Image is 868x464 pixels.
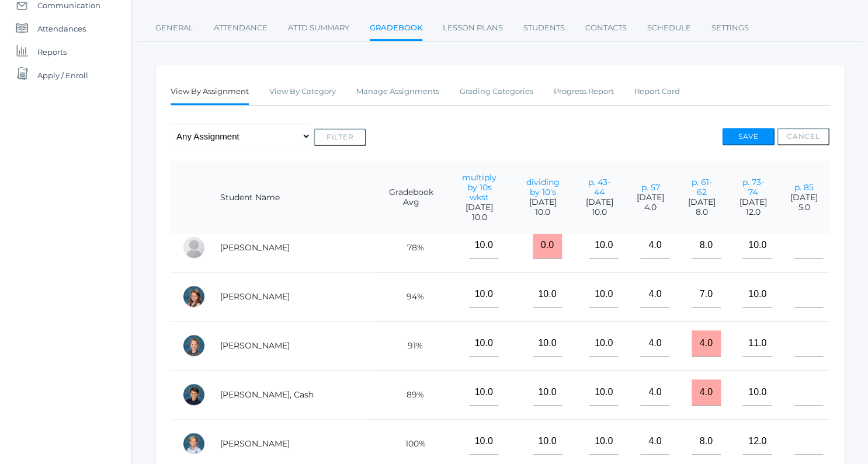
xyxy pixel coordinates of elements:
a: Attendance [214,16,268,40]
span: 10.0 [458,212,501,222]
th: Gradebook Avg [376,161,446,235]
span: [DATE] [524,197,562,207]
a: [PERSON_NAME] [220,340,290,351]
div: Cash Kilian [182,383,206,406]
span: Attendances [37,17,86,40]
a: [PERSON_NAME], Cash [220,389,314,400]
span: Apply / Enroll [37,64,88,87]
a: Settings [711,16,749,40]
div: Louisa Hamilton [182,285,206,308]
div: Grant Hein [182,334,206,357]
a: Schedule [647,16,691,40]
a: [PERSON_NAME] [220,438,290,449]
a: p. 85 [794,182,814,193]
span: [DATE] [790,193,818,203]
span: Reports [37,40,67,64]
a: p. 61-62 [692,177,712,197]
span: [DATE] [739,197,767,207]
a: Progress Report [554,80,614,103]
span: 8.0 [688,207,716,217]
span: [DATE] [688,197,716,207]
span: 10.0 [524,207,562,217]
span: 12.0 [739,207,767,217]
a: dividing by 10's [526,177,560,197]
a: Gradebook [370,16,422,41]
span: 4.0 [637,203,664,212]
a: Attd Summary [288,16,349,40]
span: [DATE] [585,197,613,207]
span: 10.0 [585,207,613,217]
a: View By Assignment [171,80,249,105]
a: Lesson Plans [443,16,503,40]
a: Manage Assignments [356,80,439,103]
a: [PERSON_NAME] [220,291,290,302]
a: p. 73-74 [742,177,763,197]
a: p. 57 [641,182,660,193]
a: p. 43-44 [588,177,610,197]
button: Cancel [777,128,829,145]
button: Filter [314,128,366,146]
td: 91% [376,321,446,370]
a: View By Category [269,80,336,103]
span: [DATE] [637,193,664,203]
td: 94% [376,272,446,321]
a: multiply by 10s wkst [462,172,497,203]
td: 78% [376,223,446,272]
td: 89% [376,370,446,419]
a: [PERSON_NAME] [220,242,290,253]
button: Save [722,128,775,145]
a: Contacts [585,16,627,40]
span: [DATE] [458,203,501,212]
a: General [155,16,193,40]
a: Report Card [634,80,680,103]
div: Wyatt Ferris [182,236,206,259]
span: 5.0 [790,203,818,212]
th: Student Name [209,161,376,235]
div: Peter Laubacher [182,432,206,455]
a: Students [523,16,565,40]
a: Grading Categories [460,80,533,103]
